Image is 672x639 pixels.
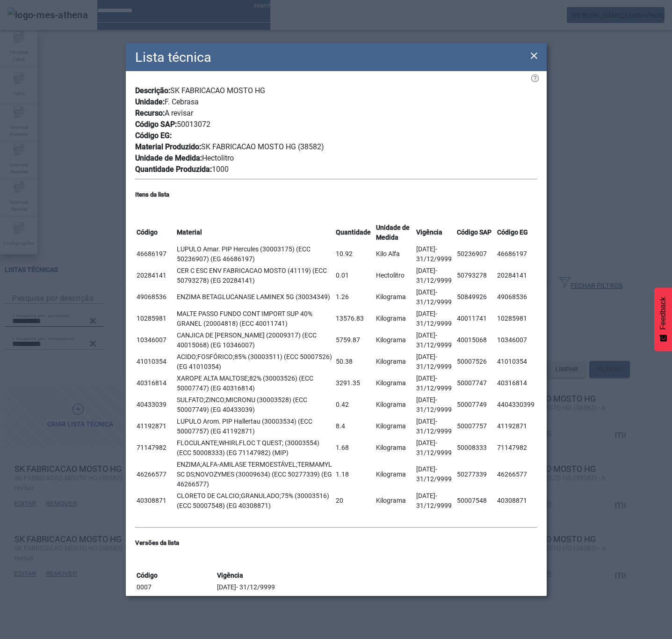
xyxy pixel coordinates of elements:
[335,308,375,329] td: 13576.83
[165,97,199,106] span: F. Cebrasa
[135,538,537,548] h5: Versões da lista
[176,352,334,372] td: ACIDO;FOSFÓRICO;85% (30003511) (ECC 50007526) (EG 41010354)
[497,330,536,351] td: 10346007
[201,142,324,151] span: SK FABRICACAO MOSTO HG (38582)
[416,375,452,392] span: - 31/12/9999
[335,416,375,437] td: 8.4
[136,491,175,511] td: 40308871
[136,373,175,394] td: 40316814
[202,154,234,162] span: Hectolitro
[335,265,375,286] td: 0.01
[136,582,216,593] td: 0007
[176,438,334,458] td: FLOCULANTE;WHIRLFLOC T QUEST; (30003554) (ECC 50008333) (EG 71147982) (MIP)
[335,222,375,243] th: Quantidade
[136,330,175,351] td: 10346007
[456,438,496,458] td: 50008333
[416,245,452,263] span: - 31/12/9999
[416,244,455,264] td: [DATE]
[497,222,536,243] th: Código EG
[497,265,536,286] td: 20284141
[335,244,375,264] td: 10.92
[176,416,334,437] td: LUPULO Arom. PIP Hallertau (30003534) (ECC 50007757) (EG 41192871)
[456,287,496,308] td: 50849926
[165,109,193,118] span: A revisar
[416,438,455,458] td: [DATE]
[456,416,496,437] td: 50007757
[456,373,496,394] td: 50007747
[176,222,334,243] th: Material
[416,267,452,284] span: - 31/12/9999
[136,570,216,581] th: Código
[135,86,170,95] span: Descrição:
[135,190,537,199] h5: Itens da lista
[456,330,496,351] td: 40015068
[654,287,672,351] button: Feedback - Mostrar pesquisa
[416,330,455,351] td: [DATE]
[176,459,334,490] td: ENZIMA;ALFA-AMILASE TERMOESTÁVEL;TERMAMYL SC DS;NOVOZYMES (30009634) (ECC 50277339) (EG 46266577)
[456,308,496,329] td: 40011741
[217,582,536,593] td: [DATE]
[376,438,415,458] td: Kilograma
[136,265,175,286] td: 20284141
[456,352,496,372] td: 50007526
[497,352,536,372] td: 41010354
[416,439,452,456] span: - 31/12/9999
[416,331,452,349] span: - 31/12/9999
[135,97,165,106] span: Unidade:
[335,287,375,308] td: 1.26
[456,491,496,511] td: 50007548
[135,131,172,140] span: Código EG:
[416,222,455,243] th: Vigência
[136,308,175,329] td: 10285981
[416,287,455,308] td: [DATE]
[416,288,452,306] span: - 31/12/9999
[416,352,455,372] td: [DATE]
[497,373,536,394] td: 40316814
[376,352,415,372] td: Kilograma
[456,395,496,415] td: 50007749
[376,265,415,286] td: Hectolitro
[416,395,455,415] td: [DATE]
[659,297,667,330] span: Feedback
[335,491,375,511] td: 20
[176,373,334,394] td: XAROPE ALTA MALTOSE;82% (30003526) (ECC 50007747) (EG 40316814)
[335,395,375,415] td: 0.42
[456,244,496,264] td: 50236907
[376,308,415,329] td: Kilograma
[416,418,452,435] span: - 31/12/9999
[136,352,175,372] td: 41010354
[497,308,536,329] td: 10285981
[176,491,334,511] td: CLORETO DE CALCIO;GRANULADO;75% (30003516) (ECC 50007548) (EG 40308871)
[335,459,375,490] td: 1.18
[497,491,536,511] td: 40308871
[376,222,415,243] th: Unidade de Medida
[136,438,175,458] td: 71147982
[135,47,211,67] h2: Lista técnica
[335,373,375,394] td: 3291.35
[416,492,452,509] span: - 31/12/9999
[217,570,536,581] th: Vigência
[176,287,334,308] td: ENZIMA BETAGLUCANASE LAMINEX 5G (30034349)
[136,244,175,264] td: 46686197
[416,373,455,394] td: [DATE]
[135,165,212,174] span: Quantidade Produzida:
[177,120,210,129] span: 50013072
[135,120,177,129] span: Código SAP:
[376,416,415,437] td: Kilograma
[135,109,165,118] span: Recurso:
[497,287,536,308] td: 49068536
[497,395,536,415] td: 4404330399
[135,142,201,151] span: Material Produzido:
[456,222,496,243] th: Código SAP
[497,438,536,458] td: 71147982
[176,265,334,286] td: CER C ESC ENV FABRICACAO MOSTO (41119) (ECC 50793278) (EG 20284141)
[376,287,415,308] td: Kilograma
[416,308,455,329] td: [DATE]
[416,459,455,490] td: [DATE]
[335,352,375,372] td: 50.38
[456,265,496,286] td: 50793278
[136,395,175,415] td: 40433039
[416,353,452,370] span: - 31/12/9999
[376,395,415,415] td: Kilograma
[376,459,415,490] td: Kilograma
